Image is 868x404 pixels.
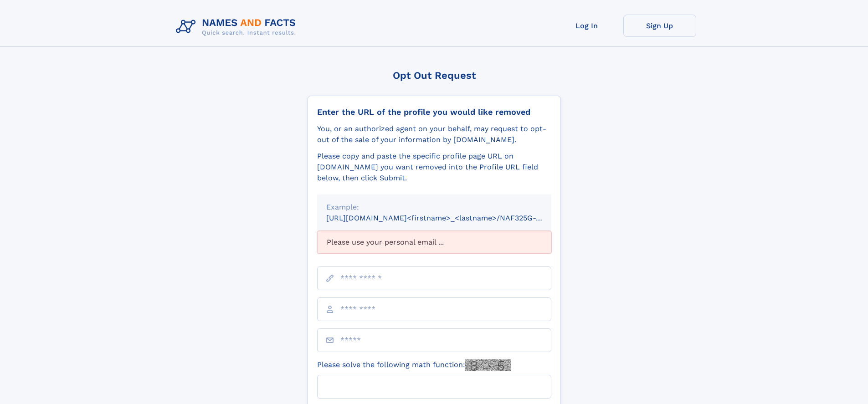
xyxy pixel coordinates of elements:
div: Enter the URL of the profile you would like removed [317,107,551,117]
div: Please use your personal email ... [317,231,551,254]
div: You, or an authorized agent on your behalf, may request to opt-out of the sale of your informatio... [317,123,551,145]
a: Sign Up [623,15,696,37]
small: [URL][DOMAIN_NAME]<firstname>_<lastname>/NAF325G-xxxxxxxx [326,214,569,222]
img: Logo Names and Facts [172,15,303,39]
a: Log In [550,15,623,37]
div: Please copy and paste the specific profile page URL on [DOMAIN_NAME] you want removed into the Pr... [317,151,551,184]
div: Opt Out Request [308,70,561,81]
div: Example: [326,202,542,213]
label: Please solve the following math function: [317,359,511,371]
